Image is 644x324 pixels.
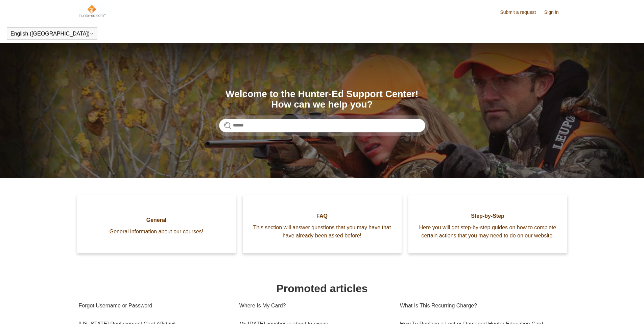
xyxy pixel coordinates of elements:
[87,228,226,236] span: General information about our courses!
[253,224,391,240] span: This section will answer questions that you may have that have already been asked before!
[219,89,425,110] h1: Welcome to the Hunter-Ed Support Center! How can we help you?
[219,119,425,132] input: Search
[239,297,390,315] a: Where Is My Card?
[79,4,106,18] img: Hunter-Ed Help Center home page
[10,31,94,37] button: English ([GEOGRAPHIC_DATA])
[500,9,543,16] a: Submit a request
[79,280,566,297] h1: Promoted articles
[400,297,560,315] a: What Is This Recurring Charge?
[77,195,236,253] a: General General information about our courses!
[600,301,639,319] div: Chat Support
[79,297,229,315] a: Forgot Username or Password
[253,212,391,220] span: FAQ
[419,224,557,240] span: Here you will get step-by-step guides on how to complete certain actions that you may need to do ...
[419,212,557,220] span: Step-by-Step
[243,195,402,253] a: FAQ This section will answer questions that you may have that have already been asked before!
[87,216,226,224] span: General
[544,9,566,16] a: Sign in
[408,195,567,253] a: Step-by-Step Here you will get step-by-step guides on how to complete certain actions that you ma...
